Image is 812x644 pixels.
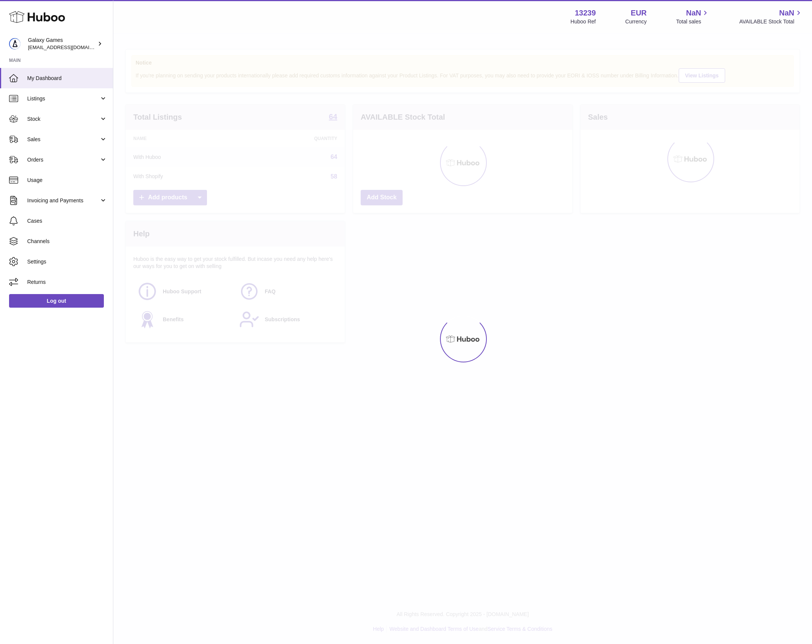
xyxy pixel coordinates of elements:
[27,258,107,265] span: Settings
[571,18,596,25] div: Huboo Ref
[631,8,647,18] strong: EUR
[779,8,794,18] span: NaN
[676,8,710,25] a: NaN Total sales
[9,38,20,49] img: rasmussentue@gmail.com
[625,18,647,25] div: Currency
[686,8,701,18] span: NaN
[27,136,99,143] span: Sales
[28,37,96,51] div: Galaxy Games
[27,238,107,245] span: Channels
[27,116,99,123] span: Stock
[27,197,99,204] span: Invoicing and Payments
[27,95,99,102] span: Listings
[575,8,596,18] strong: 13239
[739,8,803,25] a: NaN AVAILABLE Stock Total
[27,177,107,184] span: Usage
[9,294,104,308] a: Log out
[739,18,803,25] span: AVAILABLE Stock Total
[676,18,710,25] span: Total sales
[27,217,107,225] span: Cases
[28,44,111,50] span: [EMAIL_ADDRESS][DOMAIN_NAME]
[27,279,107,286] span: Returns
[27,75,107,82] span: My Dashboard
[27,156,99,163] span: Orders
